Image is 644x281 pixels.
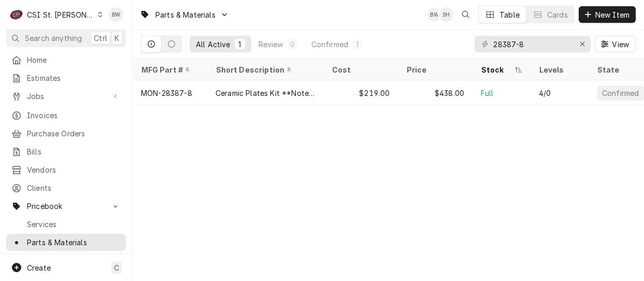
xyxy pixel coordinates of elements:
[354,39,361,50] div: 1
[6,252,126,269] a: Miscellaneous
[574,36,591,52] button: Erase input
[6,69,126,87] a: Estimates
[259,39,283,50] div: Review
[136,6,233,23] a: Go to Parts & Materials
[141,64,197,75] div: MFG Part #
[27,9,94,20] div: CSI St. [PERSON_NAME]
[457,6,474,23] button: Open search
[27,73,121,83] span: Estimates
[499,9,520,20] div: Table
[25,33,82,44] span: Search anything
[115,33,119,44] span: K
[27,54,121,65] span: Home
[27,128,121,139] span: Purchase Orders
[6,88,126,105] a: Go to Jobs
[27,182,121,193] span: Clients
[27,110,121,121] span: Invoices
[94,33,107,44] span: Ctrl
[6,29,126,47] button: Search anythingCtrlK
[141,88,192,99] div: MON-28387-8
[6,234,126,251] a: Parts & Materials
[6,179,126,196] a: Clients
[27,91,105,102] span: Jobs
[9,7,24,22] div: C
[196,39,231,50] div: All Active
[439,7,453,22] div: SH
[406,64,462,75] div: Price
[216,64,313,75] div: Short Description
[539,64,578,75] div: Levels
[610,39,631,50] span: View
[6,125,126,142] a: Purchase Orders
[27,263,51,272] span: Create
[155,9,216,20] span: Parts & Materials
[311,39,348,50] div: Confirmed
[216,88,315,99] div: Ceramic Plates Kit **Notes**
[27,219,121,230] span: Services
[539,88,551,99] div: 4/0
[481,88,494,99] div: Full
[6,216,126,233] a: Services
[109,7,123,22] div: Brad Wicks's Avatar
[332,64,388,75] div: Cost
[27,237,121,248] span: Parts & Materials
[27,164,121,175] span: Vendors
[6,51,126,68] a: Home
[290,39,296,50] div: 0
[109,7,123,22] div: BW
[547,9,568,20] div: Cards
[6,143,126,160] a: Bills
[237,39,243,50] div: 1
[323,80,398,105] div: $219.00
[27,201,105,212] span: Pricebook
[481,64,512,75] div: Stock
[398,80,473,105] div: $438.00
[114,262,119,273] span: C
[493,36,571,52] input: Keyword search
[427,7,442,22] div: BW
[439,7,453,22] div: Sydney Hankins's Avatar
[593,9,632,20] span: New Item
[601,88,640,99] div: Confirmed
[27,146,121,157] span: Bills
[6,107,126,124] a: Invoices
[595,36,636,52] button: View
[6,161,126,178] a: Vendors
[427,7,442,22] div: Brad Wicks's Avatar
[579,6,636,23] button: New Item
[9,7,24,22] div: CSI St. Louis's Avatar
[6,198,126,215] a: Go to Pricebook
